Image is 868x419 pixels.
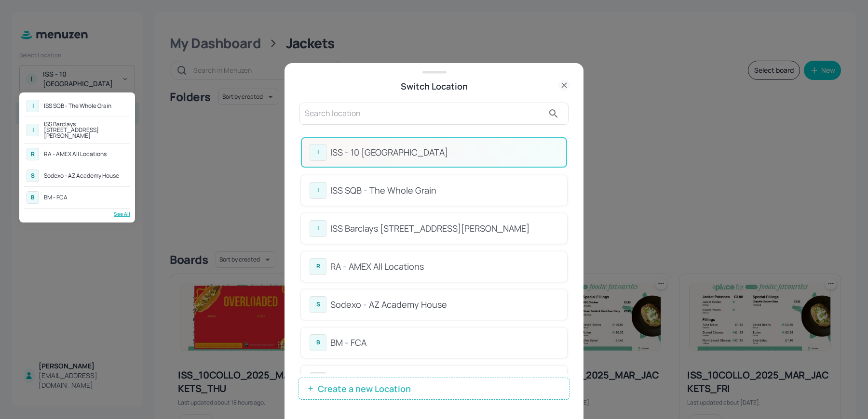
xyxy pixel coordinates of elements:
div: RA - AMEX All Locations [44,151,107,157]
div: Sodexo - AZ Academy House [44,173,119,179]
div: ISS SQB - The Whole Grain [44,103,111,109]
div: S [27,170,39,182]
div: R [27,148,39,160]
div: B [27,191,39,204]
div: BM - FCA [44,195,68,200]
div: I [27,100,39,112]
div: See All [24,210,130,218]
div: I [27,124,39,136]
div: ISS Barclays [STREET_ADDRESS][PERSON_NAME] [44,121,128,139]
